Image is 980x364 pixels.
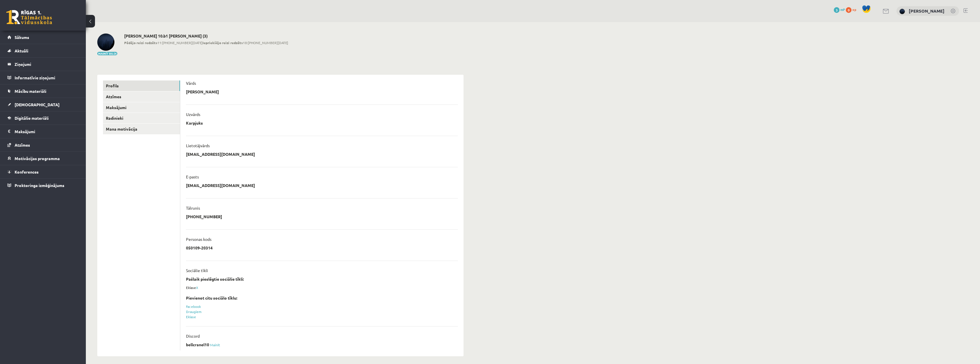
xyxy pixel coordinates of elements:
span: xp [852,7,856,12]
a: Konferences [7,165,79,178]
a: 3 mP [834,7,845,12]
span: Konferences [15,169,39,174]
b: Pēdējo reizi redzēts [124,40,157,45]
span: 0 [846,7,852,13]
strong: Pievienot citu sociālo tīklu: [186,295,237,300]
a: Motivācijas programma [7,152,79,165]
p: E-pasts [186,174,199,179]
a: Proktoringa izmēģinājums [7,179,79,192]
strong: Pašlaik pieslēgtie sociālie tīkli: [186,276,244,282]
a: Profils [103,80,180,91]
img: Nikolass Karpjuks [899,9,905,14]
legend: Ziņojumi [15,58,79,71]
a: Mana motivācija [103,124,180,134]
span: Sākums [15,35,29,40]
span: Atzīmes [15,142,30,147]
p: Vārds [186,80,196,86]
span: Digitālie materiāli [15,115,49,121]
a: Maksājumi [103,102,180,113]
span: 3 [834,7,840,13]
h2: [PERSON_NAME] 10.b1 [PERSON_NAME] (3) [124,34,288,38]
p: [PHONE_NUMBER] [186,214,222,219]
p: [EMAIL_ADDRESS][DOMAIN_NAME] [186,183,255,188]
b: Iepriekšējo reizi redzēts [203,40,243,45]
span: Mācību materiāli [15,88,46,94]
p: Tālrunis [186,205,200,210]
a: Aktuāli [7,44,79,57]
span: Aktuāli [15,48,28,53]
a: Draugiem [186,309,202,314]
legend: Maksājumi [15,125,79,138]
div: Eklase [186,285,458,290]
a: Mācību materiāli [7,84,79,98]
a: Facebook [186,304,201,309]
img: Nikolass Karpjuks [97,34,114,51]
a: Digitālie materiāli [7,111,79,125]
span: Proktoringa izmēģinājums [15,183,64,188]
a: Ziņojumi [7,58,79,71]
a: 0 xp [846,7,859,12]
p: Lietotājvārds [186,143,210,148]
p: Discord [186,333,200,339]
p: bellcranel10 [186,342,209,347]
a: Sākums [7,31,79,44]
a: X [196,285,198,290]
a: Rīgas 1. Tālmācības vidusskola [6,10,52,24]
span: mP [840,7,845,12]
a: Maksājumi [7,125,79,138]
p: [EMAIL_ADDRESS][DOMAIN_NAME] [186,151,255,157]
p: 050109-20314 [186,245,213,250]
p: [PERSON_NAME] [186,89,219,94]
button: Mainīt bildi [97,52,117,55]
a: Mainīt [210,343,220,347]
p: Karpjuks [186,120,203,125]
p: Uzvārds [186,112,200,117]
span: 11:[PHONE_NUMBER][DATE] 18:[PHONE_NUMBER][DATE] [124,40,288,45]
legend: Informatīvie ziņojumi [15,71,79,84]
a: [PERSON_NAME] [909,8,945,14]
a: Atzīmes [7,138,79,151]
span: [DEMOGRAPHIC_DATA] [15,102,60,107]
a: Eklase [186,314,196,319]
p: Sociālie tīkli [186,268,208,273]
span: Motivācijas programma [15,156,60,161]
a: Radinieki [103,113,180,123]
p: Personas kods [186,237,211,242]
a: Informatīvie ziņojumi [7,71,79,84]
a: [DEMOGRAPHIC_DATA] [7,98,79,111]
a: Atzīmes [103,91,180,102]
